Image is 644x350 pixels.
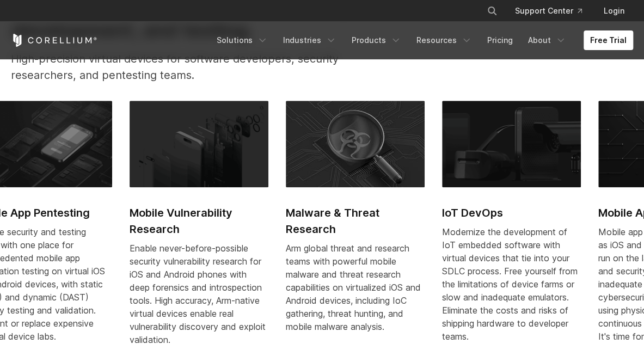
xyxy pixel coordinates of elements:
a: Resources [410,30,479,50]
h2: IoT DevOps [442,205,581,221]
p: High-precision virtual devices for software developers, security researchers, and pentesting teams. [11,51,365,83]
a: Login [595,1,633,21]
div: Navigation Menu [474,1,633,21]
button: Search [482,1,502,21]
img: Mobile Vulnerability Research [130,101,268,187]
a: Free Trial [584,30,633,50]
div: Navigation Menu [210,30,633,50]
a: About [522,30,573,50]
div: Arm global threat and research teams with powerful mobile malware and threat research capabilitie... [286,242,425,333]
a: Support Center [506,1,591,21]
a: Pricing [481,30,519,50]
img: IoT DevOps [442,101,581,187]
div: Enable never-before-possible security vulnerability research for iOS and Android phones with deep... [130,242,268,346]
a: Solutions [210,30,274,50]
a: Malware & Threat Research Malware & Threat Research Arm global threat and research teams with pow... [286,101,425,346]
h2: Mobile Vulnerability Research [130,205,268,237]
div: Modernize the development of IoT embedded software with virtual devices that tie into your SDLC p... [442,225,581,343]
a: Industries [277,30,343,50]
img: Malware & Threat Research [286,101,425,187]
a: Corellium Home [11,34,97,47]
h2: Malware & Threat Research [286,205,425,237]
a: Products [345,30,408,50]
